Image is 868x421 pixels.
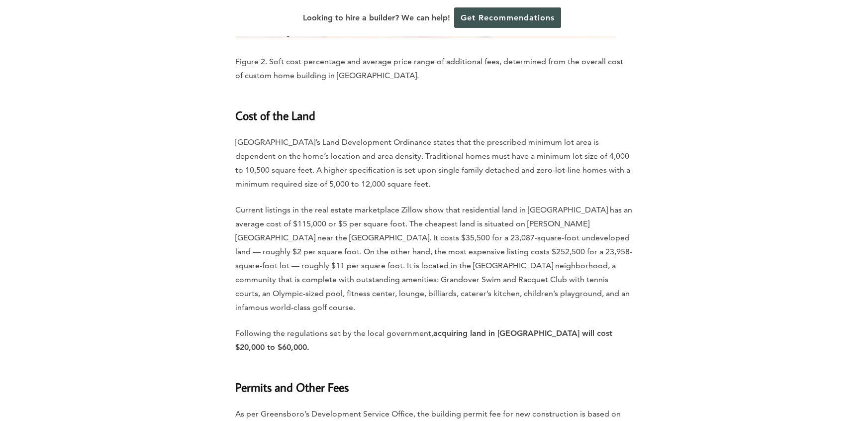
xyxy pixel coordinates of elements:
[236,55,633,83] p: Figure 2. Soft cost percentage and average price range of additional fees, determined from the ov...
[236,203,633,315] p: Current listings in the real estate marketplace Zillow show that residential land in [GEOGRAPHIC_...
[454,7,561,28] a: Get Recommendations
[236,379,349,395] strong: Permits and Other Fees
[236,107,316,123] strong: Cost of the Land
[236,328,613,352] strong: acquiring land in [GEOGRAPHIC_DATA] will cost $20,000 to $60,000.
[236,326,633,354] p: Following the regulations set by the local government,
[236,135,633,191] p: [GEOGRAPHIC_DATA]’s Land Development Ordinance states that the prescribed minimum lot area is dep...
